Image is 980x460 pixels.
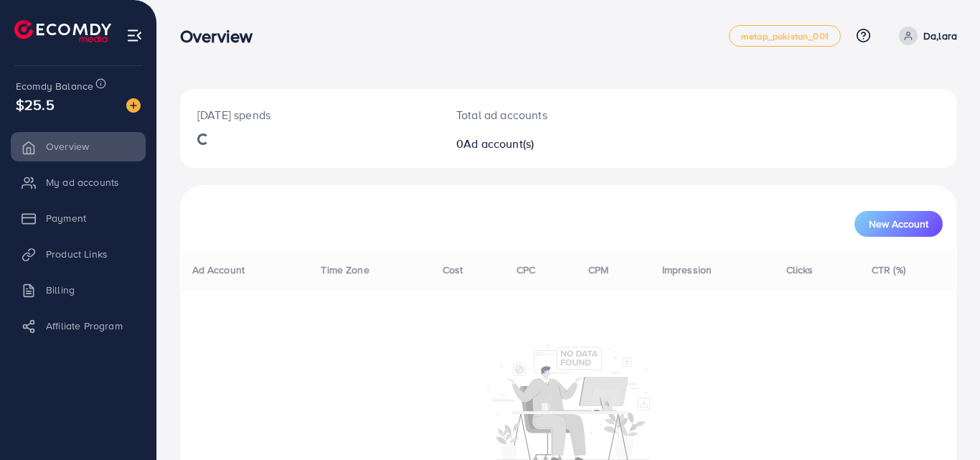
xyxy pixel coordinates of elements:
[893,27,957,45] a: Da,lara
[180,26,264,47] h3: Overview
[16,79,93,93] span: Ecomdy Balance
[741,32,829,41] span: metap_pakistan_001
[16,94,55,115] span: $25.5
[456,106,616,123] p: Total ad accounts
[456,137,616,151] h2: 0
[854,211,943,237] button: New Account
[729,25,841,47] a: metap_pakistan_001
[197,106,422,123] p: [DATE] spends
[126,27,143,44] img: menu
[463,136,534,151] span: Ad account(s)
[923,27,957,44] p: Da,lara
[14,20,111,42] img: logo
[126,98,141,113] img: image
[869,219,928,229] span: New Account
